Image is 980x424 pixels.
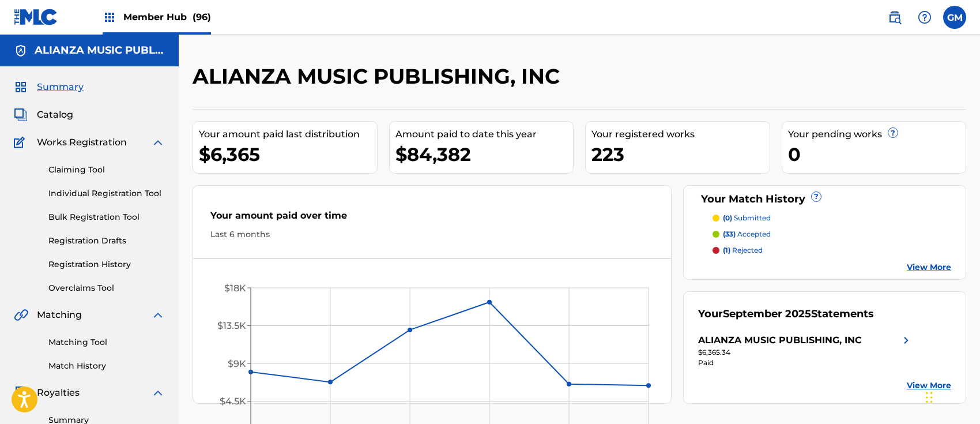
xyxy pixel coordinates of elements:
[37,80,84,94] span: Summary
[713,229,951,239] a: (33) accepted
[48,336,165,348] a: Matching Tool
[883,6,906,29] a: Public Search
[723,230,736,238] span: (33)
[37,386,80,400] span: Royalties
[14,136,29,149] img: Works Registration
[193,12,211,22] span: (96)
[888,128,898,137] span: ?
[37,308,82,322] span: Matching
[14,386,28,400] img: Royalties
[123,10,211,24] span: Member Hub
[14,108,28,122] img: Catalog
[14,80,84,94] a: SummarySummary
[151,136,165,149] img: expand
[48,282,165,294] a: Overclaims Tool
[723,213,771,223] p: submitted
[14,9,58,25] img: MLC Logo
[899,333,913,347] img: right chevron icon
[151,308,165,322] img: expand
[48,235,165,247] a: Registration Drafts
[14,44,28,58] img: Accounts
[698,192,951,207] div: Your Match History
[698,347,913,358] div: $6,365.34
[918,10,932,24] img: help
[913,6,936,29] div: Help
[948,265,980,358] iframe: Resource Center
[48,187,165,200] a: Individual Registration Tool
[14,308,28,322] img: Matching
[698,358,913,368] div: Paid
[228,358,246,369] tspan: $9K
[723,246,730,254] span: (1)
[698,333,913,368] a: ALIANZA MUSIC PUBLISHING, INCright chevron icon$6,365.34Paid
[151,386,165,400] img: expand
[812,192,821,201] span: ?
[723,307,811,320] span: September 2025
[48,360,165,372] a: Match History
[943,6,966,29] div: User Menu
[14,80,28,94] img: Summary
[926,380,933,415] div: Drag
[103,10,116,24] img: Top Rightsholders
[37,136,127,149] span: Works Registration
[220,396,246,407] tspan: $4.5K
[591,141,770,167] div: 223
[907,380,951,392] a: View More
[193,63,566,89] h2: ALIANZA MUSIC PUBLISHING, INC
[199,127,377,141] div: Your amount paid last distribution
[591,127,770,141] div: Your registered works
[713,213,951,223] a: (0) submitted
[35,44,165,57] h5: ALIANZA MUSIC PUBLISHING, INC
[698,333,862,347] div: ALIANZA MUSIC PUBLISHING, INC
[210,228,654,241] div: Last 6 months
[395,127,574,141] div: Amount paid to date this year
[48,258,165,271] a: Registration History
[713,245,951,256] a: (1) rejected
[48,164,165,176] a: Claiming Tool
[37,108,73,122] span: Catalog
[888,10,902,24] img: search
[217,320,246,331] tspan: $13.5K
[14,108,73,122] a: CatalogCatalog
[698,306,874,322] div: Your Statements
[788,127,966,141] div: Your pending works
[48,211,165,223] a: Bulk Registration Tool
[224,283,246,294] tspan: $18K
[395,141,574,167] div: $84,382
[210,209,654,228] div: Your amount paid over time
[907,261,951,273] a: View More
[199,141,377,167] div: $6,365
[788,141,966,167] div: 0
[723,213,732,222] span: (0)
[723,229,771,239] p: accepted
[723,245,763,256] p: rejected
[922,369,980,424] iframe: Chat Widget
